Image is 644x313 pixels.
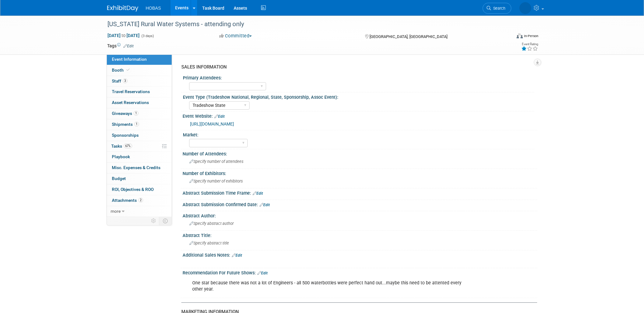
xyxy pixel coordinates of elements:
span: Shipments [112,122,139,127]
span: Staff [112,78,127,83]
span: Booth [112,68,131,73]
div: SALES INFORMATION [181,64,532,70]
img: Format-Inperson.png [517,33,523,38]
a: Edit [214,114,225,119]
img: ExhibitDay [107,5,138,12]
div: One star because there was not a lot of Engineers - all 500 waterbottles were perfect hand out...... [188,277,469,296]
a: more [107,206,172,217]
span: Tasks [111,144,132,149]
span: Specify number of exhibitors [189,179,243,183]
td: Toggle Event Tabs [159,217,172,225]
span: Attachments [112,198,143,203]
a: Attachments2 [107,195,172,206]
button: Committed [217,33,254,39]
div: [US_STATE] Rural Water Systems - attending only [105,19,502,30]
a: Asset Reservations [107,97,172,108]
span: [DATE] [DATE] [107,33,140,38]
a: Budget [107,173,172,184]
div: Abstract Submission Confirmed Date: [183,200,537,208]
span: more [111,209,121,214]
div: Event Website: [183,111,537,120]
a: [URL][DOMAIN_NAME] [190,121,234,126]
span: 1 [134,122,139,126]
i: Booth reservation complete [126,68,130,72]
span: 67% [124,144,132,148]
div: Number of Attendees: [183,149,537,157]
span: Specify abstract title [189,241,229,245]
a: Edit [123,44,134,48]
td: Personalize Event Tab Strip [148,217,159,225]
span: HOBAS [146,6,161,11]
span: (3 days) [141,34,154,38]
span: 1 [134,111,138,116]
td: Tags [107,43,134,49]
div: Abstract Author: [183,211,537,219]
div: Market: [183,130,534,138]
a: Giveaways1 [107,108,172,119]
span: ROI, Objectives & ROO [112,187,154,192]
img: Lia Chowdhury [519,2,531,14]
span: Event Information [112,57,147,62]
span: Search [491,6,505,11]
div: In-Person [524,34,538,38]
span: 2 [138,198,143,202]
div: Abstract Submission Time Frame: [183,188,537,197]
a: Edit [260,203,270,207]
a: Event Information [107,54,172,65]
div: Primary Attendees: [183,73,534,81]
div: Event Format [475,32,539,42]
div: Number of Exhibitors: [183,169,537,177]
span: Giveaways [112,111,138,116]
a: Sponsorships [107,130,172,141]
a: Playbook [107,152,172,162]
a: Staff3 [107,76,172,87]
div: Abstract Title: [183,231,537,239]
span: Playbook [112,154,130,159]
div: Event Rating [521,43,538,46]
span: Misc. Expenses & Credits [112,165,160,170]
a: Edit [232,253,242,258]
div: Recommendation For Future Shows: [183,268,537,276]
div: Event Type (Tradeshow National, Regional, State, Sponsorship, Assoc Event): [183,92,534,100]
span: Specify number of attendees [189,159,243,164]
span: Budget [112,176,126,181]
a: Travel Reservations [107,87,172,97]
span: Sponsorships [112,133,139,138]
span: Asset Reservations [112,100,149,105]
a: Shipments1 [107,119,172,130]
span: to [121,33,126,38]
a: Misc. Expenses & Credits [107,163,172,173]
div: Additional Sales Notes: [183,250,537,258]
span: 3 [123,78,127,83]
a: Search [483,3,511,14]
span: Travel Reservations [112,89,150,94]
span: [GEOGRAPHIC_DATA], [GEOGRAPHIC_DATA] [370,34,447,39]
a: Booth [107,65,172,76]
a: Edit [257,271,268,275]
a: Edit [253,191,263,196]
span: Specify abstract author [189,221,234,226]
a: ROI, Objectives & ROO [107,184,172,195]
a: Tasks67% [107,141,172,152]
